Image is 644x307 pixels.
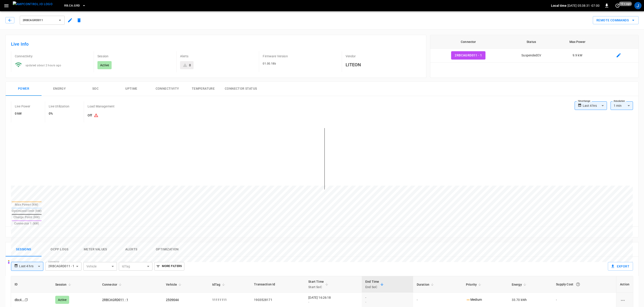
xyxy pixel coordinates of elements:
[619,2,632,6] span: 10 s ago
[149,242,185,257] button: Optimization
[212,282,226,287] span: IdTag
[88,111,115,120] h6: Off
[634,2,642,9] div: profile-icon
[556,49,599,62] td: 9.9 kW
[578,99,590,103] label: Time Range
[608,262,633,271] button: Export
[49,104,69,109] p: Live Utilization
[221,82,260,96] button: Connector Status
[512,282,528,287] span: Energy
[11,40,421,48] h6: Live Info
[556,35,599,49] th: Max Power
[507,49,556,62] td: SuspendedEV
[614,2,621,9] button: set refresh interval
[88,104,115,109] p: Load Management
[567,3,600,8] p: [DATE] 05:38:31 -07:00
[49,111,69,116] h6: 0%
[556,280,613,288] div: Supply Cost
[507,35,556,49] th: Status
[26,64,61,67] span: updated about 2 hours ago
[6,242,42,257] button: Sessions
[15,54,90,58] p: Connectivity
[102,282,123,287] span: Connector
[611,101,633,110] div: 1 min
[166,282,183,287] span: Vehicle
[92,111,100,120] button: Existing capacity schedules won’t take effect because Load Management is turned off. To activate ...
[149,82,185,96] button: Connectivity
[45,262,82,271] div: 2RBCAGRD011 - 1
[48,260,60,264] label: Connector
[250,276,305,293] th: Transaction Id
[62,1,87,10] button: RB.CA.GRD
[97,54,173,58] p: Session
[574,280,582,288] button: The cost of your charging session based on your supply rates
[77,82,113,96] button: SOC
[583,101,607,110] div: Last 4 hrs
[616,276,633,293] th: Action
[55,282,73,287] span: Session
[185,82,221,96] button: Temperature
[551,3,567,8] p: Local time
[308,279,330,290] span: Start TimeStart SoC
[365,284,379,290] p: End SoC
[100,63,109,67] p: Active
[15,111,31,116] h6: 0 kW
[113,82,149,96] button: Uptime
[263,62,276,65] span: 01.00.18b
[13,1,53,7] img: ampcontrol.io logo
[430,35,638,62] table: connector table
[113,242,149,257] button: Alerts
[19,262,43,271] div: Last 4 hrs
[42,242,77,257] button: Ocpp logs
[77,242,113,257] button: Meter Values
[614,99,625,103] label: Resolution
[64,3,80,8] span: RB.CA.GRD
[365,279,385,290] span: End TimeEnd SoC
[466,282,483,287] span: Priority
[620,298,629,302] div: charging session options
[346,54,421,58] p: Vendor
[263,54,338,58] p: Firmware Version
[23,18,56,23] span: 2RBCAGRD011
[430,35,507,49] th: Connector
[346,61,421,68] h6: LITEON
[180,54,255,58] p: Alerts
[20,16,65,25] button: 2RBCAGRD011
[154,262,184,271] button: More Filters
[189,63,191,67] div: 0
[593,16,639,24] div: remote commands options
[42,82,77,96] button: Energy
[6,82,42,96] button: Power
[593,16,639,24] button: Remote Commands
[451,51,485,60] button: 2RBCAGRD011 - 1
[11,276,52,293] th: ID
[417,282,435,287] span: Duration
[365,279,379,290] div: End Time
[308,279,324,290] div: Start Time
[15,104,31,109] p: Live Power
[308,284,324,290] p: Start SoC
